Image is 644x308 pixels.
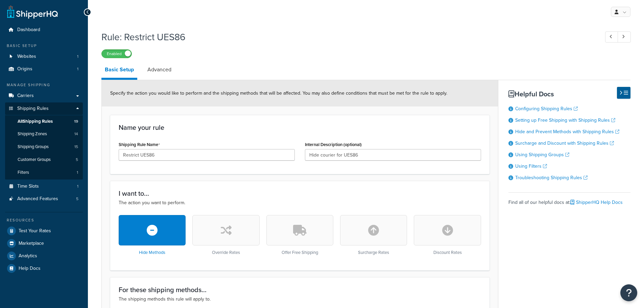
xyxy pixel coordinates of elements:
[19,228,51,234] span: Test Your Rates
[5,24,83,36] a: Dashboard
[144,62,175,78] a: Advanced
[605,31,618,43] a: Previous Record
[5,141,83,153] li: Shipping Groups
[76,157,78,163] span: 5
[17,196,58,202] span: Advanced Features
[5,262,83,275] a: Help Docs
[618,31,631,43] a: Next Record
[5,193,83,205] a: Advanced Features5
[5,50,83,63] li: Websites
[515,174,588,181] a: Troubleshooting Shipping Rules
[17,106,49,112] span: Shipping Rules
[5,115,83,128] a: AllShipping Rules19
[515,163,547,170] a: Using Filters
[5,43,83,49] div: Basic Setup
[5,90,83,102] a: Carriers
[119,199,481,207] p: The action you want to perform.
[101,62,137,80] a: Basic Setup
[5,63,83,75] li: Origins
[77,54,78,60] span: 1
[5,153,83,166] a: Customer Groups5
[18,119,53,124] span: All Shipping Rules
[5,217,83,223] div: Resources
[76,196,78,202] span: 5
[5,193,83,205] li: Advanced Features
[119,124,481,131] h3: Name your rule
[5,102,83,115] a: Shipping Rules
[620,284,637,301] button: Open Resource Center
[17,66,32,72] span: Origins
[5,82,83,88] div: Manage Shipping
[18,157,51,163] span: Customer Groups
[74,119,78,124] span: 19
[515,128,619,135] a: Hide and Prevent Methods with Shipping Rules
[508,192,630,207] div: Find all of our helpful docs at:
[101,30,593,44] h1: Rule: Restrict UES86
[19,253,37,259] span: Analytics
[5,166,83,179] a: Filters1
[77,184,78,189] span: 1
[5,250,83,262] a: Analytics
[77,66,78,72] span: 1
[19,266,41,271] span: Help Docs
[102,50,132,58] label: Enabled
[515,151,569,158] a: Using Shipping Groups
[5,128,83,140] li: Shipping Zones
[110,90,447,97] span: Specify the action you would like to perform and the shipping methods that will be affected. You ...
[119,286,481,293] h3: For these shipping methods...
[5,180,83,193] li: Time Slots
[266,215,333,255] div: Offer Free Shipping
[119,295,481,303] p: The shipping methods this rule will apply to.
[305,142,362,147] label: Internal Description (optional)
[5,63,83,75] a: Origins1
[414,215,481,255] div: Discount Rates
[17,54,36,60] span: Websites
[508,90,630,98] h3: Helpful Docs
[19,241,44,246] span: Marketplace
[515,117,615,124] a: Setting up Free Shipping with Shipping Rules
[77,170,78,175] span: 1
[617,87,630,99] button: Hide Help Docs
[5,166,83,179] li: Filters
[5,153,83,166] li: Customer Groups
[515,140,614,147] a: Surcharge and Discount with Shipping Rules
[5,225,83,237] a: Test Your Rates
[5,141,83,153] a: Shipping Groups15
[5,237,83,250] a: Marketplace
[119,142,160,147] label: Shipping Rule Name
[17,184,39,189] span: Time Slots
[18,131,47,137] span: Shipping Zones
[5,180,83,193] a: Time Slots1
[5,128,83,140] a: Shipping Zones14
[515,105,578,112] a: Configuring Shipping Rules
[119,190,481,197] h3: I want to...
[17,27,40,33] span: Dashboard
[192,215,259,255] div: Override Rates
[17,93,34,99] span: Carriers
[570,199,623,206] a: ShipperHQ Help Docs
[5,50,83,63] a: Websites1
[18,144,49,150] span: Shipping Groups
[74,144,78,150] span: 15
[74,131,78,137] span: 14
[340,215,407,255] div: Surcharge Rates
[119,215,186,255] div: Hide Methods
[18,170,29,175] span: Filters
[5,102,83,180] li: Shipping Rules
